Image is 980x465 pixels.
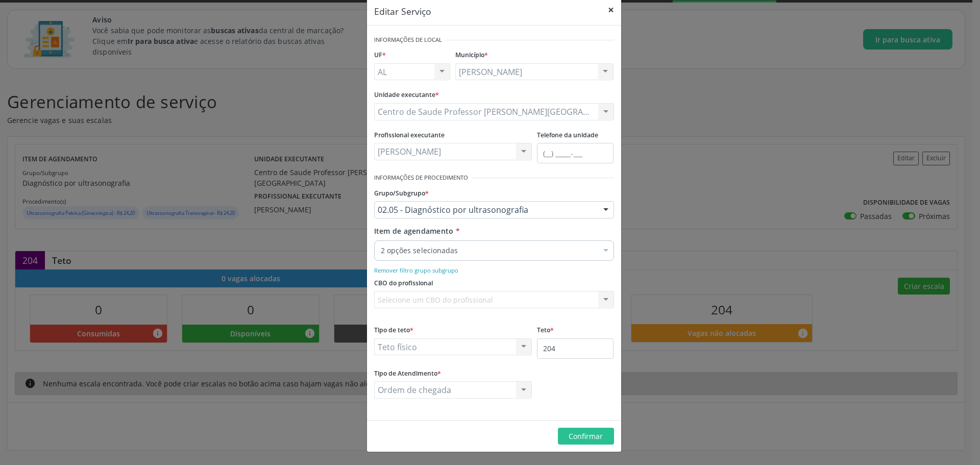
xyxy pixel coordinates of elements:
label: Teto [537,323,554,338]
label: Município [455,47,488,63]
label: CBO do profissional [374,275,433,291]
small: Informações de Procedimento [374,174,468,182]
label: Grupo/Subgrupo [374,185,429,201]
span: Item de agendamento [374,226,454,236]
label: Tipo de teto [374,323,413,338]
h5: Editar Serviço [374,5,431,18]
label: Profissional executante [374,128,445,143]
input: Ex. 100 [537,338,614,359]
button: Confirmar [558,428,614,445]
label: UF [374,47,386,63]
label: Tipo de Atendimento [374,366,441,382]
label: Unidade executante [374,87,439,103]
small: Informações de Local [374,36,442,44]
a: Remover filtro grupo subgrupo [374,265,458,275]
small: Remover filtro grupo subgrupo [374,266,458,274]
input: (__) _____-___ [537,143,614,163]
span: Confirmar [569,431,603,441]
span: 02.05 - Diagnóstico por ultrasonografia [378,205,593,215]
label: Telefone da unidade [537,128,598,143]
span: 2 opções selecionadas [381,246,597,256]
